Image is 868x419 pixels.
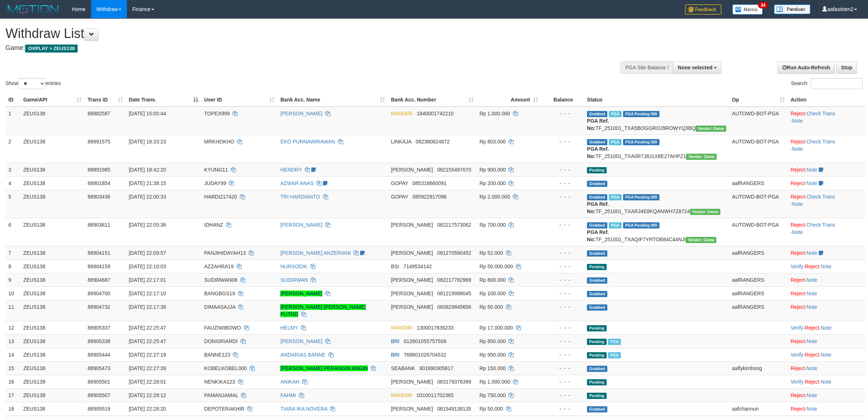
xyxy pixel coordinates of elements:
[129,338,166,344] span: [DATE] 22:25:47
[584,107,729,135] td: TF_251001_TXA5BOGGROJ9ROWYQ3BQ
[20,321,85,334] td: ZEUS138
[204,180,226,186] span: JUDAY99
[788,190,865,218] td: · ·
[280,250,351,256] a: [PERSON_NAME] ANZERIANI
[788,375,865,388] td: · ·
[20,273,85,287] td: ZEUS138
[587,181,607,187] span: Grabbed
[5,45,571,52] h4: Game:
[587,291,607,297] span: Grabbed
[587,304,607,311] span: Grabbed
[678,65,712,70] span: None selected
[729,361,788,375] td: aaflykimhong
[87,379,110,385] span: 88905501
[479,325,513,331] span: Rp 17.000.000
[732,4,763,15] img: Button%20Memo.svg
[479,111,510,116] span: Rp 1.000.000
[806,180,817,186] a: Note
[20,287,85,300] td: ZEUS138
[20,375,85,388] td: ZEUS138
[587,229,609,242] b: PGA Ref. No:
[791,78,863,89] label: Search:
[437,250,471,256] span: Copy 081270590452 to clipboard
[791,365,805,371] a: Reject
[544,166,581,173] div: - - -
[129,139,166,145] span: [DATE] 18:33:23
[788,361,865,375] td: ·
[587,379,607,385] span: Pending
[204,379,235,385] span: NENKIKA123
[280,167,302,173] a: HENDRY
[806,291,817,296] a: Note
[609,194,622,200] span: Marked by aafsreyleap
[587,146,609,159] b: PGA Ref. No:
[87,167,110,173] span: 88891985
[391,352,399,358] span: BRI
[806,277,817,283] a: Note
[204,194,237,200] span: HARDI217420
[791,352,803,358] a: Verify
[5,4,61,15] img: MOTION_logo.png
[87,139,110,145] span: 88891575
[788,321,865,334] td: · ·
[729,273,788,287] td: aafRANGERS
[587,111,607,117] span: Grabbed
[87,304,110,310] span: 88904732
[673,61,721,74] button: None selected
[729,93,788,107] th: Op: activate to sort column ascending
[204,277,237,283] span: SUDIRWAN08
[437,222,471,228] span: Copy 082217573062 to clipboard
[391,365,415,371] span: SEABANK
[204,352,230,358] span: BANNE123
[806,194,835,200] a: Check Trans
[791,325,803,331] a: Verify
[25,45,78,53] span: OXPLAY > ZEUS138
[792,146,803,152] a: Note
[129,352,166,358] span: [DATE] 22:27:19
[584,190,729,218] td: TF_251001_TXARJ4E8KQANWH7Z8724
[204,304,236,310] span: DIMAASAJJA
[437,304,471,310] span: Copy 083829845656 to clipboard
[129,277,166,283] span: [DATE] 22:17:01
[544,290,581,297] div: - - -
[204,291,235,296] span: BANGBGS19
[479,167,506,173] span: Rp 900.000
[791,406,805,412] a: Reject
[280,379,299,385] a: ANIKAH
[587,339,607,345] span: Pending
[479,139,506,145] span: Rp 803.000
[788,348,865,361] td: · ·
[129,304,166,310] span: [DATE] 22:17:38
[587,250,607,257] span: Grabbed
[129,222,166,228] span: [DATE] 22:05:36
[609,111,622,117] span: Marked by aafnoeunsreypich
[18,78,46,89] select: Showentries
[87,250,110,256] span: 88904151
[544,338,581,345] div: - - -
[479,194,510,200] span: Rp 2.000.000
[544,303,581,311] div: - - -
[821,352,832,358] a: Note
[544,324,581,331] div: - - -
[544,110,581,117] div: - - -
[404,264,432,269] span: Copy 7149534142 to clipboard
[788,273,865,287] td: ·
[437,291,471,296] span: Copy 081219998045 to clipboard
[5,361,20,375] td: 15
[620,61,673,74] div: PGA Site Balance /
[806,167,817,173] a: Note
[788,218,865,246] td: · ·
[417,111,454,116] span: Copy 1840001742210 to clipboard
[280,139,335,145] a: EKO PURNAWIRAWAN
[20,190,85,218] td: ZEUS138
[836,61,857,74] a: Stop
[729,107,788,135] td: AUTOWD-BOT-PGA
[623,139,659,145] span: PGA Pending
[479,379,510,385] span: Rp 1.000.000
[544,276,581,284] div: - - -
[5,176,20,190] td: 4
[5,334,20,348] td: 13
[479,338,506,344] span: Rp 850.000
[608,352,621,358] span: Marked by aaftrukkakada
[20,163,85,176] td: ZEUS138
